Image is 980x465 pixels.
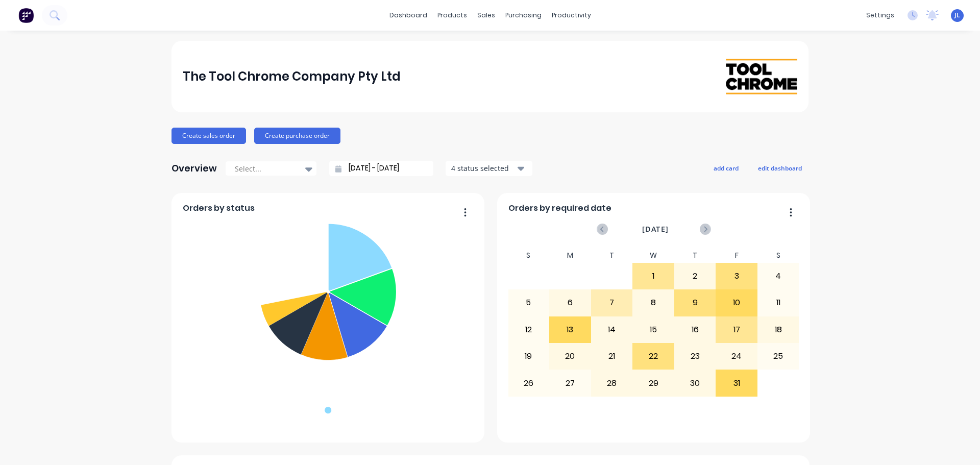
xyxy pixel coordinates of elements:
div: 30 [675,370,716,396]
div: 6 [550,290,591,315]
div: 25 [758,344,799,369]
div: F [716,248,757,263]
div: 12 [508,317,549,342]
button: add card [707,161,745,175]
div: products [432,8,472,23]
div: 9 [675,290,716,315]
button: 4 status selected [446,161,532,176]
div: 11 [758,290,799,315]
div: productivity [547,8,596,23]
a: dashboard [384,8,432,23]
div: 4 status selected [451,163,516,174]
button: edit dashboard [751,161,808,175]
div: T [674,248,716,263]
div: 1 [633,263,674,289]
span: [DATE] [642,224,669,235]
div: 22 [633,344,674,369]
div: settings [861,8,899,23]
div: 15 [633,317,674,342]
button: Create sales order [171,128,246,144]
div: 18 [758,317,799,342]
img: Factory [18,8,34,23]
div: 20 [550,344,591,369]
div: 28 [592,370,632,396]
div: 26 [508,370,549,396]
div: 23 [675,344,716,369]
div: 7 [592,290,632,315]
div: W [632,248,674,263]
div: 27 [550,370,591,396]
div: Overview [171,158,217,179]
div: 13 [550,317,591,342]
div: 2 [675,263,716,289]
img: The Tool Chrome Company Pty Ltd [726,59,797,94]
button: Create purchase order [254,128,340,144]
div: 8 [633,290,674,315]
span: Orders by required date [508,202,611,214]
div: 24 [716,344,757,369]
div: The Tool Chrome Company Pty Ltd [183,66,401,87]
div: 14 [592,317,632,342]
div: 3 [716,263,757,289]
div: 5 [508,290,549,315]
div: M [549,248,591,263]
div: 10 [716,290,757,315]
div: T [591,248,633,263]
div: 31 [716,370,757,396]
div: 4 [758,263,799,289]
div: 19 [508,344,549,369]
div: sales [472,8,500,23]
div: S [757,248,799,263]
div: 16 [675,317,716,342]
span: Orders by status [183,202,255,214]
span: JL [954,11,960,20]
div: S [508,248,550,263]
div: 29 [633,370,674,396]
div: purchasing [500,8,547,23]
div: 21 [592,344,632,369]
div: 17 [716,317,757,342]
